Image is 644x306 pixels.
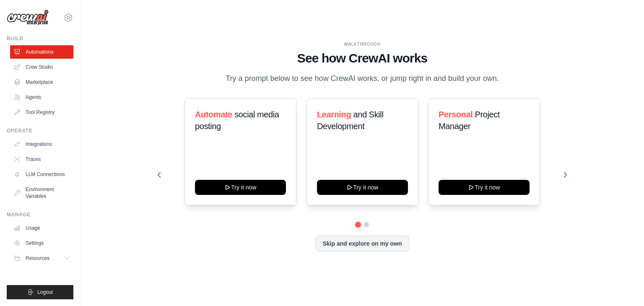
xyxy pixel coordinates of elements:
button: Logout [7,285,73,299]
a: Environment Variables [10,183,73,203]
a: Marketplace [10,75,73,89]
a: Agents [10,91,73,104]
span: Learning [317,110,351,119]
div: Operate [7,127,73,134]
span: social media posting [195,110,279,131]
span: and Skill Development [317,110,383,131]
span: Personal [439,110,473,119]
div: Build [7,35,73,42]
span: Resources [26,255,49,262]
a: Settings [10,236,73,250]
button: Resources [10,252,73,265]
a: Traces [10,153,73,166]
button: Try it now [439,180,530,195]
a: LLM Connections [10,168,73,181]
a: Automations [10,45,73,59]
a: Crew Studio [10,60,73,74]
span: Automate [195,110,232,119]
a: Usage [10,221,73,235]
button: Try it now [317,180,408,195]
a: Integrations [10,137,73,151]
button: Skip and explore on my own [315,236,409,252]
img: Logo [7,10,49,26]
h1: See how CrewAI works [158,51,567,66]
div: Manage [7,211,73,218]
button: Try it now [195,180,286,195]
p: Try a prompt below to see how CrewAI works, or jump right in and build your own. [221,73,503,85]
div: WALKTHROUGH [158,41,567,47]
a: Tool Registry [10,106,73,119]
span: Logout [37,289,53,296]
